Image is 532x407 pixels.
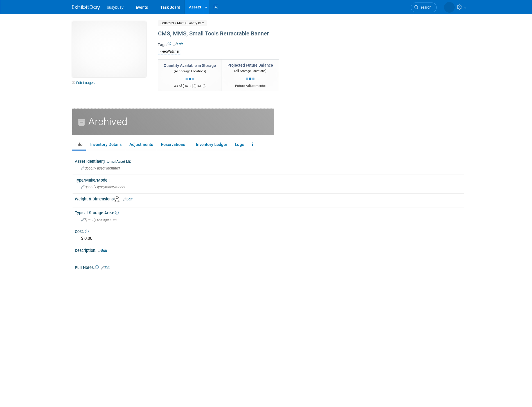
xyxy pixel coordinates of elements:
[123,197,132,201] a: Edit
[72,79,97,86] a: Edit Images
[126,140,156,150] a: Adjustments
[158,49,181,55] div: FleetWatcher
[81,166,120,170] span: Specify asset identifier
[75,246,464,254] div: Description:
[158,20,207,26] span: Collateral / Multi-Quantity Item
[158,42,414,58] div: Tags
[103,160,130,164] small: (Internal Asset Id)
[246,78,254,80] img: loading...
[75,211,119,215] span: Typical Storage Area:
[231,140,247,150] a: Logs
[81,218,117,222] span: Specify storage area
[227,83,273,88] div: Future Adjustments:
[72,140,86,150] a: Info
[98,249,107,253] a: Edit
[75,176,464,183] div: Type/Make/Model:
[195,84,204,88] span: [DATE]
[72,5,100,10] img: ExhibitDay
[81,185,125,189] span: Specify type/make/model
[156,29,414,39] div: CMS, MMS, Small Tools Retractable Banner
[164,68,216,74] div: (All Storage Locations)
[418,5,431,10] span: Search
[75,157,464,164] div: Asset Identifier :
[101,266,111,270] a: Edit
[114,196,120,202] img: Asset Weight and Dimensions
[75,195,464,202] div: Weight & Dimensions
[107,5,123,10] span: busybusy
[79,234,460,243] div: $ 0.00
[164,63,216,68] div: Quantity Available in Storage
[193,140,230,150] a: Inventory Ledger
[186,78,194,80] img: loading...
[75,227,464,234] div: Cost:
[444,2,455,13] img: Braden Gillespie
[173,42,183,46] a: Edit
[157,140,191,150] a: Reservations
[227,62,273,68] div: Projected Future Balance
[72,21,146,77] img: View Images
[87,140,125,150] a: Inventory Details
[75,263,464,271] div: Pull Notes:
[227,68,273,73] div: (All Storage Locations)
[164,84,216,89] div: As of [DATE] ( )
[72,108,274,135] div: Archived
[411,3,437,12] a: Search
